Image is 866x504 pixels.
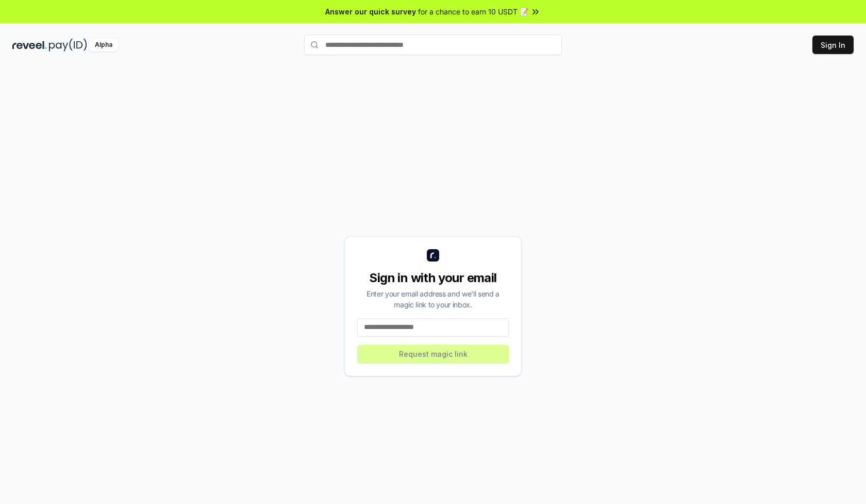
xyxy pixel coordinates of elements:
[357,288,509,310] div: Enter your email address and we’ll send a magic link to your inbox.
[89,39,118,51] div: Alpha
[12,39,47,51] img: reveel_dark
[427,249,439,262] img: logo_small
[812,36,854,54] button: Sign In
[49,39,87,51] img: pay_id
[357,270,509,286] div: Sign in with your email
[418,6,528,17] span: for a chance to earn 10 USDT 📝
[325,6,416,17] span: Answer our quick survey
